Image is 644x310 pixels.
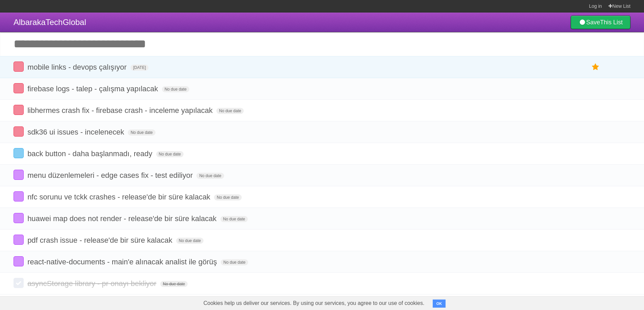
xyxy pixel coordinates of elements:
[14,62,24,72] label: Done
[14,18,86,27] span: AlbarakaTechGlobal
[27,85,160,93] span: firebase logs - talep - çalışma yapılacak
[130,65,149,71] span: [DATE]
[220,216,248,222] span: No due date
[27,149,154,158] span: back button - daha başlanmadı, ready
[196,173,224,179] span: No due date
[27,236,174,244] span: pdf crash issue - release'de bir süre kalacak
[14,83,24,93] label: Done
[433,300,446,308] button: OK
[589,62,602,73] label: Star task
[27,193,212,201] span: nfc sorunu ve tckk crashes - release'de bir süre kalacak
[197,296,431,310] span: Cookies help us deliver our services. By using our services, you agree to our use of cookies.
[14,235,24,245] label: Done
[176,238,204,244] span: No due date
[128,129,155,136] span: No due date
[14,148,24,158] label: Done
[156,151,184,157] span: No due date
[27,106,214,115] span: libhermes crash fix - firebase crash - inceleme yapılacak
[600,19,623,26] b: This List
[162,86,189,92] span: No due date
[14,278,24,288] label: Done
[14,191,24,201] label: Done
[27,171,194,180] span: menu düzenlemeleri - edge cases fix - test ediliyor
[14,105,24,115] label: Done
[14,213,24,223] label: Done
[27,128,126,136] span: sdk36 ui issues - incelenecek
[160,281,188,287] span: No due date
[27,279,158,288] span: asyncStorage library - pr onayı bekliyor
[214,194,241,200] span: No due date
[14,170,24,180] label: Done
[27,258,219,266] span: react-native-documents - main'e alınacak analist ile görüş
[221,259,248,265] span: No due date
[571,16,630,29] a: SaveThis List
[14,256,24,266] label: Done
[216,108,244,114] span: No due date
[14,126,24,137] label: Done
[27,63,128,71] span: mobile links - devops çalışıyor
[27,214,218,223] span: huawei map does not render - release'de bir süre kalacak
